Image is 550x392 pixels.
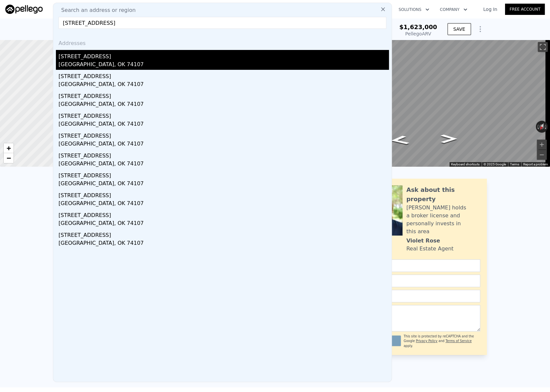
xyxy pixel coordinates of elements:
[361,290,480,302] input: Phone
[361,259,480,272] input: Name
[538,42,548,52] button: Toggle fullscreen view
[59,149,389,160] div: [STREET_ADDRESS]
[544,121,548,133] button: Rotate clockwise
[505,4,545,15] a: Free Account
[537,150,547,160] button: Zoom out
[59,189,389,199] div: [STREET_ADDRESS]
[7,154,11,162] span: −
[406,185,480,204] div: Ask about this property
[447,23,471,35] button: SAVE
[416,339,437,343] a: Privacy Policy
[399,23,437,30] span: $1,623,000
[451,162,480,167] button: Keyboard shortcuts
[510,162,519,166] a: Terms
[399,30,437,37] div: Pellego ARV
[523,162,548,166] a: Report a problem
[303,40,550,167] div: Map
[59,100,389,109] div: [GEOGRAPHIC_DATA], OK 74107
[59,169,389,180] div: [STREET_ADDRESS]
[435,4,473,16] button: Company
[59,90,389,100] div: [STREET_ADDRESS]
[59,160,389,169] div: [GEOGRAPHIC_DATA], OK 74107
[536,121,539,133] button: Rotate counterclockwise
[434,132,464,145] path: Go Southwest, S Gulfview Blvd
[59,50,389,61] div: [STREET_ADDRESS]
[56,6,136,14] span: Search an address or region
[303,40,550,167] div: Street View
[59,70,389,80] div: [STREET_ADDRESS]
[59,120,389,129] div: [GEOGRAPHIC_DATA], OK 74107
[4,153,14,163] a: Zoom out
[445,339,472,343] a: Terms of Service
[59,199,389,209] div: [GEOGRAPHIC_DATA], OK 74107
[59,80,389,90] div: [GEOGRAPHIC_DATA], OK 74107
[4,143,14,153] a: Zoom in
[403,334,480,348] div: This site is protected by reCAPTCHA and the Google and apply.
[484,162,506,166] span: © 2025 Google
[59,129,389,140] div: [STREET_ADDRESS]
[59,180,389,189] div: [GEOGRAPHIC_DATA], OK 74107
[406,237,440,245] div: Violet Rose
[7,144,11,152] span: +
[5,5,43,14] img: Pellego
[475,6,505,13] a: Log In
[59,229,389,239] div: [STREET_ADDRESS]
[406,204,480,236] div: [PERSON_NAME] holds a broker license and personally invests in this area
[59,209,389,219] div: [STREET_ADDRESS]
[59,17,386,29] input: Enter an address, city, region, neighborhood or zip code
[59,61,389,70] div: [GEOGRAPHIC_DATA], OK 74107
[537,140,547,150] button: Zoom in
[59,109,389,120] div: [STREET_ADDRESS]
[393,4,435,16] button: Solutions
[59,239,389,248] div: [GEOGRAPHIC_DATA], OK 74107
[59,140,389,149] div: [GEOGRAPHIC_DATA], OK 74107
[59,219,389,229] div: [GEOGRAPHIC_DATA], OK 74107
[382,133,417,147] path: Go Northeast, S Gulfview Blvd
[474,22,487,36] button: Show Options
[406,245,454,253] div: Real Estate Agent
[537,120,547,133] button: Reset the view
[56,34,389,50] div: Addresses
[361,275,480,287] input: Email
